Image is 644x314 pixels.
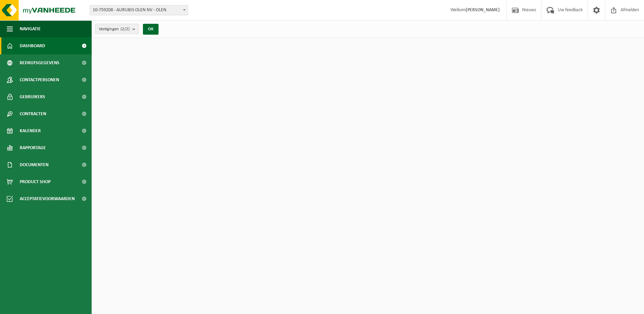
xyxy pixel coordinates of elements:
[90,5,188,15] span: 10-759208 - AURUBIS OLEN NV - OLEN
[20,139,46,156] span: Rapportage
[20,105,46,122] span: Contracten
[20,88,45,105] span: Gebruikers
[121,27,130,31] count: (2/2)
[20,173,51,190] span: Product Shop
[20,122,41,139] span: Kalender
[20,20,41,37] span: Navigatie
[20,71,59,88] span: Contactpersonen
[20,156,49,173] span: Documenten
[90,5,188,15] span: 10-759208 - AURUBIS OLEN NV - OLEN
[99,24,130,34] span: Vestigingen
[143,24,159,35] button: OK
[20,37,45,54] span: Dashboard
[466,7,500,13] strong: [PERSON_NAME]
[20,54,59,71] span: Bedrijfsgegevens
[20,190,75,207] span: Acceptatievoorwaarden
[95,24,139,34] button: Vestigingen(2/2)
